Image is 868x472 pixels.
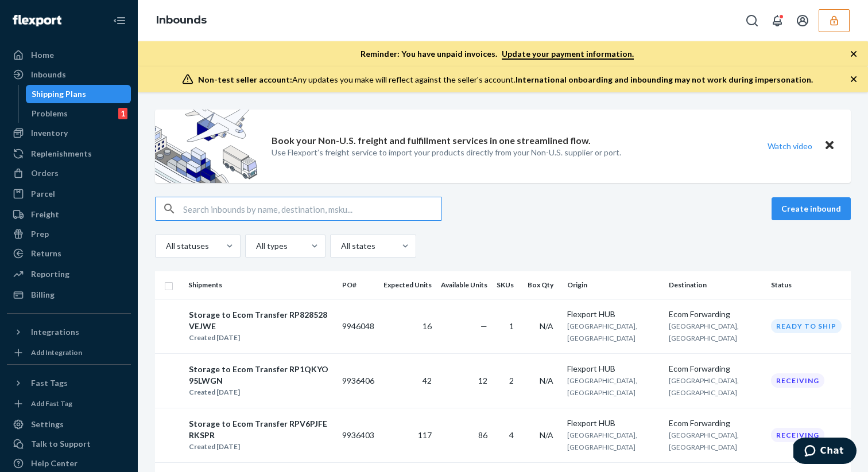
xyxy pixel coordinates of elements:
[31,69,66,80] div: Inbounds
[563,271,665,299] th: Origin
[7,374,131,392] button: Fast Tags
[31,49,54,61] div: Home
[31,377,68,389] div: Fast Tags
[32,88,86,100] div: Shipping Plans
[669,431,739,451] span: [GEOGRAPHIC_DATA], [GEOGRAPHIC_DATA]
[7,164,131,182] a: Orders
[7,65,131,84] a: Inbounds
[492,271,523,299] th: SKUs
[480,321,487,331] span: —
[31,188,55,200] div: Parcel
[31,209,59,220] div: Freight
[189,364,332,387] div: Storage to Ecom Transfer RP1QKYO95LWGN
[272,134,591,147] p: Book your Non-U.S. freight and fulfillment services in one streamlined flow.
[567,431,637,451] span: [GEOGRAPHIC_DATA], [GEOGRAPHIC_DATA]
[108,9,131,32] button: Close Navigation
[31,228,49,240] div: Prep
[13,15,61,26] img: Flexport logo
[118,108,127,119] div: 1
[255,240,256,252] input: All types
[540,430,553,440] span: N/A
[183,197,441,220] input: Search inbounds by name, destination, msku...
[189,418,332,441] div: Storage to Ecom Transfer RPV6PJFERKSPR
[31,289,55,301] div: Billing
[540,321,553,331] span: N/A
[32,108,68,119] div: Problems
[31,268,69,280] div: Reporting
[198,74,813,85] div: Any updates you make will reflect against the seller's account.
[7,323,131,341] button: Integrations
[540,376,553,385] span: N/A
[189,309,332,332] div: Storage to Ecom Transfer RP828528VEJWE
[184,271,338,299] th: Shipments
[7,265,131,283] a: Reporting
[198,75,292,84] span: Non-test seller account:
[567,309,660,320] div: Flexport HUB
[760,138,820,154] button: Watch video
[7,124,131,142] a: Inventory
[766,271,851,299] th: Status
[478,430,487,440] span: 86
[31,399,72,408] div: Add Fast Tag
[567,322,637,342] span: [GEOGRAPHIC_DATA], [GEOGRAPHIC_DATA]
[338,353,379,408] td: 9936406
[189,387,332,398] div: Created [DATE]
[272,147,621,158] p: Use Flexport’s freight service to import your products directly from your Non-U.S. supplier or port.
[509,430,514,440] span: 4
[669,363,762,375] div: Ecom Forwarding
[771,373,824,388] div: Receiving
[340,240,341,252] input: All states
[31,127,68,139] div: Inventory
[338,299,379,353] td: 9946048
[418,430,432,440] span: 117
[502,49,634,60] a: Update your payment information.
[147,4,216,37] ol: breadcrumbs
[31,167,59,179] div: Orders
[567,418,660,429] div: Flexport HUB
[423,321,432,331] span: 16
[7,46,131,64] a: Home
[771,428,824,442] div: Receiving
[523,271,563,299] th: Box Qty
[771,319,842,333] div: Ready to ship
[793,438,857,466] iframe: Opens a widget where you can chat to one of our agents
[338,408,379,462] td: 9936403
[7,244,131,263] a: Returns
[509,321,514,331] span: 1
[7,435,131,453] button: Talk to Support
[772,197,851,220] button: Create inbound
[822,138,837,154] button: Close
[766,9,789,32] button: Open notifications
[7,286,131,304] a: Billing
[669,309,762,320] div: Ecom Forwarding
[7,415,131,434] a: Settings
[189,441,332,453] div: Created [DATE]
[791,9,814,32] button: Open account menu
[31,438,91,450] div: Talk to Support
[436,271,492,299] th: Available Units
[31,419,64,430] div: Settings
[31,348,82,357] div: Add Integration
[423,376,432,385] span: 42
[31,248,61,259] div: Returns
[156,14,207,26] a: Inbounds
[7,225,131,243] a: Prep
[669,376,739,397] span: [GEOGRAPHIC_DATA], [GEOGRAPHIC_DATA]
[7,145,131,163] a: Replenishments
[478,376,487,385] span: 12
[7,397,131,411] a: Add Fast Tag
[26,85,131,103] a: Shipping Plans
[664,271,766,299] th: Destination
[165,240,166,252] input: All statuses
[7,205,131,224] a: Freight
[669,322,739,342] span: [GEOGRAPHIC_DATA], [GEOGRAPHIC_DATA]
[379,271,436,299] th: Expected Units
[189,332,332,344] div: Created [DATE]
[31,458,77,469] div: Help Center
[567,376,637,397] span: [GEOGRAPHIC_DATA], [GEOGRAPHIC_DATA]
[26,104,131,123] a: Problems1
[567,363,660,375] div: Flexport HUB
[338,271,379,299] th: PO#
[669,418,762,429] div: Ecom Forwarding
